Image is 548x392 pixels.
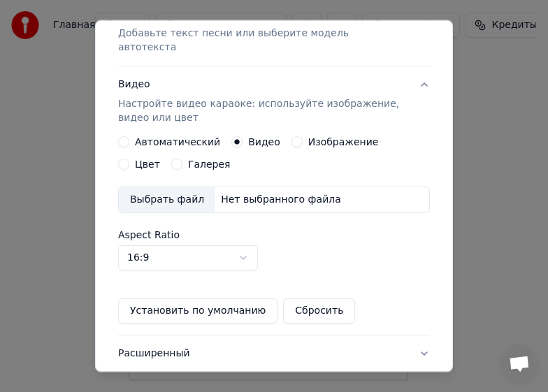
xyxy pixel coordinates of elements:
label: Aspect Ratio [118,230,430,240]
label: Цвет [135,159,160,169]
label: Автоматический [135,137,220,147]
button: Установить по умолчанию [118,298,277,324]
label: Видео [248,137,280,147]
button: Сбросить [283,298,355,324]
div: Нет выбранного файла [215,193,347,207]
button: ВидеоНастройте видео караоке: используйте изображение, видео или цвет [118,66,430,136]
p: Добавьте текст песни или выберите модель автотекста [118,27,408,55]
p: Настройте видео караоке: используйте изображение, видео или цвет [118,97,408,125]
label: Изображение [308,137,379,147]
div: ВидеоНастройте видео караоке: используйте изображение, видео или цвет [118,136,430,335]
button: Расширенный [118,335,430,372]
div: Выбрать файл [119,187,215,212]
label: Галерея [188,159,231,169]
div: Текст песни [118,7,181,21]
div: Видео [118,78,408,125]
